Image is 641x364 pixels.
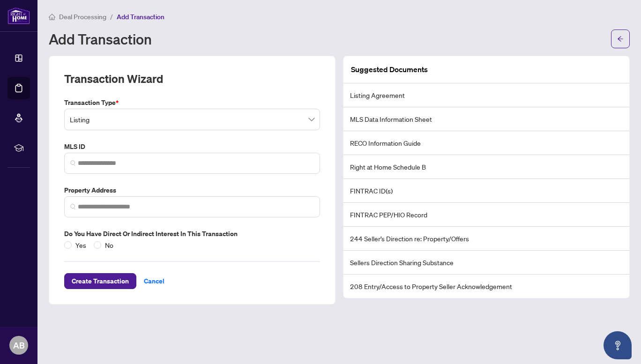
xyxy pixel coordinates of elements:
li: MLS Data Information Sheet [343,107,629,131]
span: arrow-left [617,36,624,42]
span: home [49,14,55,20]
button: Open asap [604,331,632,359]
span: Add Transaction [117,13,164,21]
img: search_icon [70,160,76,166]
span: Cancel [144,274,164,289]
li: FINTRAC PEP/HIO Record [343,203,629,227]
span: No [101,240,117,250]
label: Do you have direct or indirect interest in this transaction [64,229,320,239]
label: Property Address [64,185,320,195]
label: MLS ID [64,141,320,152]
li: Sellers Direction Sharing Substance [343,251,629,275]
li: FINTRAC ID(s) [343,179,629,203]
button: Cancel [136,273,172,289]
span: Create Transaction [72,274,129,289]
h2: Transaction Wizard [64,71,163,86]
li: Right at Home Schedule B [343,155,629,179]
span: Deal Processing [59,13,106,21]
img: search_icon [70,204,76,209]
span: AB [13,339,25,352]
li: 244 Seller’s Direction re: Property/Offers [343,227,629,251]
span: Listing [70,111,314,128]
article: Suggested Documents [351,64,428,75]
li: Listing Agreement [343,83,629,107]
li: / [110,11,113,22]
label: Transaction Type [64,97,320,108]
span: Yes [72,240,90,250]
h1: Add Transaction [49,31,152,46]
img: logo [7,7,30,24]
button: Create Transaction [64,273,136,289]
li: RECO Information Guide [343,131,629,155]
li: 208 Entry/Access to Property Seller Acknowledgement [343,275,629,298]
